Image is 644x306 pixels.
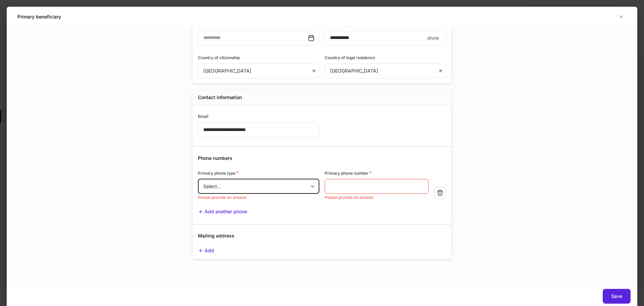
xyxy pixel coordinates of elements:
div: Mailing address [193,224,446,239]
div: [GEOGRAPHIC_DATA] [198,63,311,78]
h6: Primary phone type [198,170,238,176]
div: [GEOGRAPHIC_DATA] [325,63,438,78]
div: Select... [198,179,319,194]
h6: Email [198,113,208,120]
h6: Primary phone number [325,170,372,176]
h6: Country of citizenship [198,54,240,61]
p: Please provide an answer. [325,195,429,200]
h5: Contact information [198,94,242,101]
h5: Primary beneficiary [17,13,61,20]
div: Phone numbers [193,147,446,162]
p: show [427,35,439,41]
button: Add another phone [198,208,247,215]
button: Save [603,289,631,304]
p: Please provide an answer. [198,195,319,200]
button: Add [198,247,214,254]
h6: Country of legal residence [325,54,375,61]
div: Save [611,293,622,300]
